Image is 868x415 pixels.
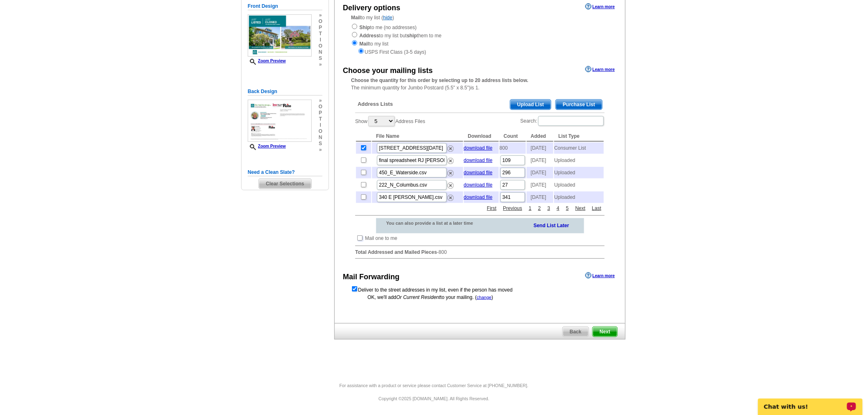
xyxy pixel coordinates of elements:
a: Remove this list [448,181,454,187]
td: Uploaded [554,179,604,191]
span: Upload List [510,100,551,109]
span: Next [593,327,617,337]
img: delete.png [448,158,454,164]
span: p [319,25,322,31]
span: Purchase List [556,100,602,109]
div: Choose your mailing lists [343,65,433,76]
a: Remove this list [448,156,454,162]
h5: Back Design [248,88,322,96]
span: i [319,122,322,128]
img: delete.png [448,170,454,176]
span: i [319,37,322,43]
a: Previous [501,205,525,212]
label: Search: [521,115,605,127]
a: download file [464,145,493,151]
img: small-thumb.jpg [248,100,312,142]
a: Send List Later [534,221,569,229]
span: s [319,141,322,147]
div: to me (no addresses) to my list but them to me to my list [351,23,609,56]
a: Zoom Preview [248,59,286,63]
div: Mail Forwarding [343,271,400,283]
strong: Ship [359,25,370,30]
span: s [319,55,322,62]
span: o [319,104,322,110]
td: Uploaded [554,167,604,178]
td: Mail one to me [365,234,398,242]
div: Delivery options [343,2,400,14]
a: Learn more [585,272,615,279]
span: » [319,98,322,104]
div: OK, we'll add to your mailing. ( ) [351,294,609,301]
strong: Total Addressed and Mailed Pieces [355,249,437,255]
span: » [319,147,322,153]
input: Search: [538,116,604,126]
a: download file [464,170,493,176]
td: Uploaded [554,155,604,166]
a: 1 [527,205,534,212]
a: 4 [555,205,562,212]
span: Or Current Resident [396,294,440,300]
a: Remove this list [448,193,454,199]
td: [DATE] [527,167,553,178]
span: Clear Selections [259,179,311,189]
a: Zoom Preview [248,144,286,148]
td: [DATE] [527,192,553,203]
div: You can also provide a list at a later time [376,218,495,228]
img: delete.png [448,195,454,201]
a: download file [464,157,493,163]
td: Uploaded [554,192,604,203]
div: to my list ( ) [335,14,625,56]
a: 5 [564,205,571,212]
a: download file [464,194,493,200]
div: The minimum quantity for Jumbo Postcard (5.5" x 8.5")is 1. [335,77,625,91]
td: 800 [500,142,526,154]
img: delete.png [448,146,454,152]
span: o [319,18,322,25]
span: Back [563,327,589,337]
strong: ship [407,33,417,39]
span: » [319,62,322,68]
a: 2 [536,205,543,212]
td: [DATE] [527,142,553,154]
h5: Need a Clean Slate? [248,169,322,176]
th: Count [500,131,526,141]
span: n [319,135,322,141]
a: change [477,295,491,300]
img: delete.png [448,182,454,189]
h5: Front Design [248,2,322,10]
div: - [351,93,609,265]
span: p [319,110,322,116]
td: [DATE] [527,179,553,191]
strong: Address [359,33,379,39]
strong: Choose the quantity for this order by selecting up to 20 address lists below. [351,78,528,83]
a: Remove this list [448,144,454,150]
a: First [485,205,498,212]
span: n [319,49,322,55]
img: small-thumb.jpg [248,14,312,57]
a: Remove this list [448,169,454,174]
label: Show Address Files [355,115,425,127]
span: t [319,31,322,37]
strong: Mail [359,41,369,47]
td: [DATE] [527,155,553,166]
span: Address Lists [358,100,393,108]
th: Added [527,131,553,141]
td: Consumer List [554,142,604,154]
span: o [319,43,322,49]
span: » [319,12,322,18]
strong: Mail [351,15,361,21]
th: Download [464,131,499,141]
span: 800 [439,249,447,255]
a: 3 [546,205,553,212]
select: ShowAddress Files [368,116,395,126]
a: Next [573,205,588,212]
span: o [319,128,322,135]
iframe: LiveChat chat widget [753,389,868,415]
a: download file [464,182,493,188]
th: List Type [554,131,604,141]
form: Deliver to the street addresses in my list, even if the person has moved [351,285,609,294]
a: Learn more [585,3,615,10]
a: hide [383,15,393,21]
th: File Name [372,131,463,141]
